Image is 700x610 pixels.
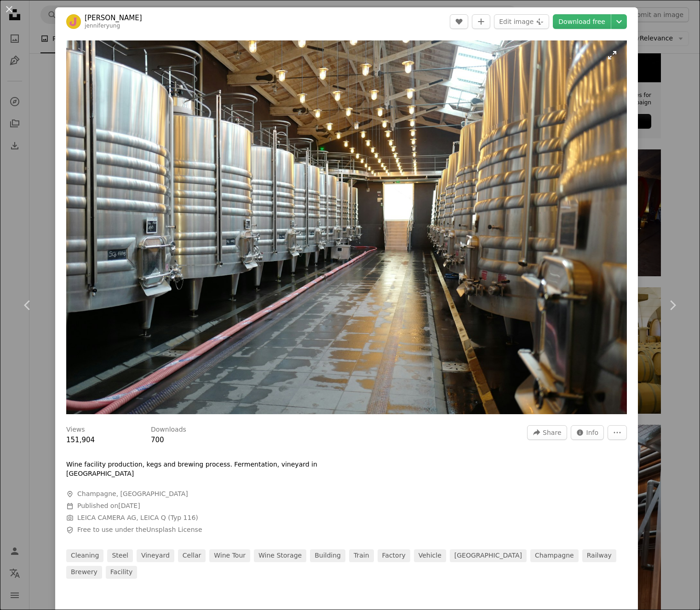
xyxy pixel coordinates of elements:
[66,549,103,562] a: cleaning
[209,549,250,562] a: wine tour
[85,23,120,29] a: jenniferyung
[527,425,567,440] button: Share this image
[178,549,206,562] a: cellar
[349,549,374,562] a: train
[494,14,549,29] button: Edit image
[107,549,133,562] a: steel
[106,566,138,579] a: facility
[146,526,202,533] a: Unsplash License
[378,549,410,562] a: factory
[66,14,81,29] img: Go to Jennifer Yung's profile
[137,549,174,562] a: vineyard
[77,502,140,509] span: Published on
[611,14,627,29] button: Choose download size
[66,40,627,414] button: Zoom in on this image
[414,549,446,562] a: vehicle
[450,549,527,562] a: [GEOGRAPHIC_DATA]
[66,460,342,479] p: Wine facility production, kegs and brewing process. Fermentation, vineyard in [GEOGRAPHIC_DATA]
[66,436,95,444] span: 151,904
[472,14,490,29] button: Add to Collection
[77,525,202,535] span: Free to use under the
[450,14,468,29] button: Like
[530,549,579,562] a: champagne
[582,549,616,562] a: railway
[254,549,306,562] a: wine storage
[608,425,627,440] button: More Actions
[85,13,142,23] a: [PERSON_NAME]
[310,549,345,562] a: building
[77,513,198,523] button: LEICA CAMERA AG, LEICA Q (Typ 116)
[66,566,102,579] a: brewery
[586,426,599,439] span: Info
[66,40,627,414] img: a row of kegs in a large room
[66,425,85,434] h3: Views
[118,502,140,509] time: June 28, 2023 at 12:34:02 AM GMT+9:30
[553,14,611,29] a: Download free
[543,426,561,439] span: Share
[571,425,604,440] button: Stats about this image
[645,261,700,349] a: Next
[151,425,186,434] h3: Downloads
[77,490,188,499] span: Champagne, [GEOGRAPHIC_DATA]
[151,436,164,444] span: 700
